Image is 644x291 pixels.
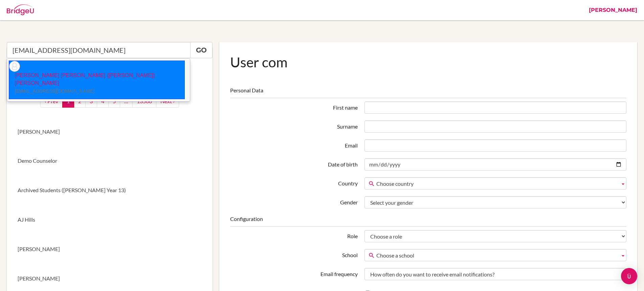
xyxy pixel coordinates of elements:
[227,196,361,206] label: Gender
[227,158,361,169] label: Date of birth
[7,4,34,15] img: Bridge-U
[376,178,617,190] span: Choose country
[9,72,184,95] p: [PERSON_NAME] [PERSON_NAME] ([PERSON_NAME]) [PERSON_NAME]
[227,230,361,240] label: Role
[190,42,213,58] a: Go
[376,249,617,262] span: Choose a school
[7,42,191,58] input: Quicksearch user
[7,176,213,205] a: Archived Students ([PERSON_NAME] Year 13)
[7,205,213,234] a: AJ Hills
[227,120,361,131] label: Surname
[230,53,626,71] h1: User com
[230,215,626,227] legend: Configuration
[227,177,361,187] label: Country
[7,117,213,147] a: [PERSON_NAME]
[15,88,94,94] small: [EMAIL_ADDRESS][DOMAIN_NAME]
[227,268,361,278] label: Email frequency
[227,249,361,259] label: School
[621,268,637,284] div: Open Intercom Messenger
[7,58,213,88] a: New User
[7,146,213,176] a: Demo Counselor
[230,87,626,98] legend: Personal Data
[7,234,213,264] a: [PERSON_NAME]
[227,102,361,112] label: First name
[9,61,20,72] img: thumb_default-9baad8e6c595f6d87dbccf3bc005204999cb094ff98a76d4c88bb8097aa52fd3.png
[227,139,361,150] label: Email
